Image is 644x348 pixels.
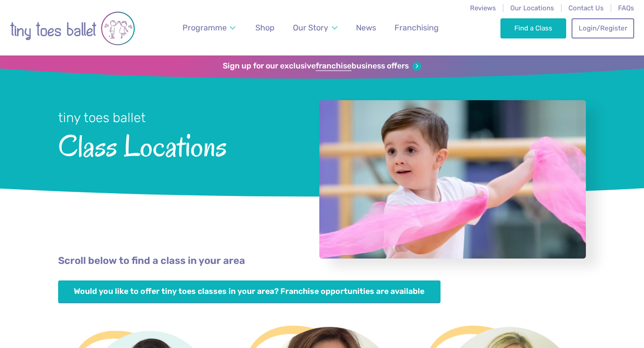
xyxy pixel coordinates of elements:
a: Programme [178,18,240,38]
a: Franchising [390,18,443,38]
a: Login/Register [572,18,634,38]
a: Shop [251,18,279,38]
p: Scroll below to find a class in your area [58,254,586,268]
a: News [352,18,380,38]
a: FAQs [618,4,634,12]
a: Would you like to offer tiny toes classes in your area? Franchise opportunities are available [58,280,441,303]
span: Our Story [293,23,328,32]
img: tiny toes ballet [10,6,135,51]
span: Programme [182,23,227,32]
small: tiny toes ballet [58,110,146,125]
span: Franchising [394,23,439,32]
a: Sign up for our exclusivefranchisebusiness offers [223,61,421,71]
a: Our Story [289,18,342,38]
a: Reviews [470,4,496,12]
span: News [356,23,376,32]
span: Class Locations [58,127,296,163]
strong: franchise [316,61,352,71]
span: Shop [255,23,275,32]
a: Find a Class [500,18,566,38]
a: Our Locations [510,4,554,12]
a: Contact Us [568,4,604,12]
